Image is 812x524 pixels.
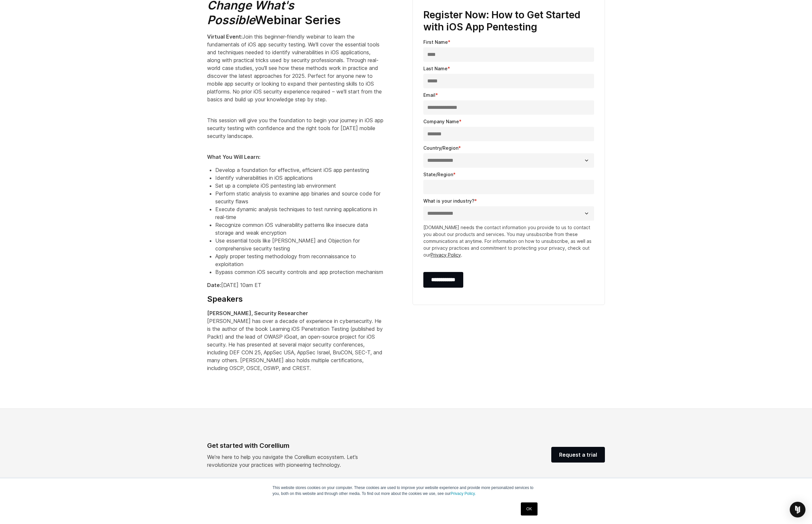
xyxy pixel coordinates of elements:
strong: What You Will Learn: [207,154,260,160]
span: Join this beginner-friendly webinar to learn the fundamentals of iOS app security testing. We'll ... [207,33,382,103]
li: Bypass common iOS security controls and app protection mechanism [215,268,384,276]
li: Perform static analysis to examine app binaries and source code for security flaws [215,190,384,205]
li: Execute dynamic analysis techniques to test running applications in real-time [215,205,384,221]
p: [DATE] 10am ET [207,281,384,289]
strong: Date: [207,282,221,288]
a: Privacy Policy [431,252,461,258]
li: Recognize common iOS vulnerability patterns like insecure data storage and weak encryption [215,221,384,237]
strong: [PERSON_NAME], Security Researcher [207,310,308,316]
h3: Register Now: How to Get Started with iOS App Pentesting [423,9,594,33]
p: This website stores cookies on your computer. These cookies are used to improve your website expe... [273,485,539,497]
p: [PERSON_NAME] has over a decade of experience in cybersecurity. He is the author of the book Lear... [207,309,384,372]
a: Privacy Policy. [450,491,476,496]
a: Request a trial [551,447,605,463]
span: Email [423,92,435,98]
div: Open Intercom Messenger [790,502,805,517]
span: This session will give you the foundation to begin your journey in iOS app security testing with ... [207,117,383,139]
li: Develop a foundation for effective, efficient iOS app pentesting [215,166,384,174]
li: Identify vulnerabilities in iOS applications [215,174,384,182]
a: OK [521,502,538,516]
span: Company Name [423,119,459,124]
span: First Name [423,39,448,45]
span: Last Name [423,66,448,71]
h4: Speakers [207,294,384,304]
span: What is your industry? [423,198,474,204]
li: Use essential tools like [PERSON_NAME] and Objection for comprehensive security testing [215,237,384,252]
p: [DOMAIN_NAME] needs the contact information you provide to us to contact you about our products a... [423,224,594,258]
div: Get started with Corellium [207,441,375,450]
strong: Virtual Event: [207,33,242,40]
span: State/Region [423,172,453,177]
li: Set up a complete iOS pentesting lab environment [215,182,384,190]
p: We’re here to help you navigate the Corellium ecosystem. Let’s revolutionize your practices with ... [207,453,375,469]
span: Country/Region [423,145,458,151]
li: Apply proper testing methodology from reconnaissance to exploitation [215,252,384,268]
